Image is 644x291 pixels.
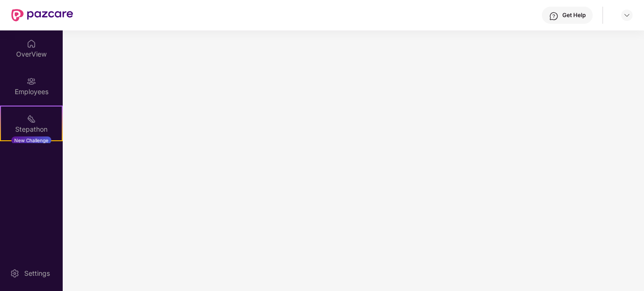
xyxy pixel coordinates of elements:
[27,39,36,48] img: svg+xml;base64,PHN2ZyBpZD0iSG9tZSIgeG1sbnM9Imh0dHA6Ly93d3cudzMub3JnLzIwMDAvc3ZnIiB3aWR0aD0iMjAiIG...
[11,9,73,21] img: New Pazcare Logo
[11,136,51,144] div: New Challenge
[623,11,631,19] img: svg+xml;base64,PHN2ZyBpZD0iRHJvcGRvd24tMzJ4MzIiIHhtbG5zPSJodHRwOi8vd3d3LnczLm9yZy8yMDAwL3N2ZyIgd2...
[27,114,36,124] img: svg+xml;base64,PHN2ZyB4bWxucz0iaHR0cDovL3d3dy53My5vcmcvMjAwMC9zdmciIHdpZHRoPSIyMSIgaGVpZ2h0PSIyMC...
[27,77,36,86] img: svg+xml;base64,PHN2ZyBpZD0iRW1wbG95ZWVzIiB4bWxucz0iaHR0cDovL3d3dy53My5vcmcvMjAwMC9zdmciIHdpZHRoPS...
[562,11,586,19] div: Get Help
[549,11,559,21] img: svg+xml;base64,PHN2ZyBpZD0iSGVscC0zMngzMiIgeG1sbnM9Imh0dHA6Ly93d3cudzMub3JnLzIwMDAvc3ZnIiB3aWR0aD...
[10,269,19,278] img: svg+xml;base64,PHN2ZyBpZD0iU2V0dGluZy0yMHgyMCIgeG1sbnM9Imh0dHA6Ly93d3cudzMub3JnLzIwMDAvc3ZnIiB3aW...
[21,269,53,278] div: Settings
[1,125,62,134] div: Stepathon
